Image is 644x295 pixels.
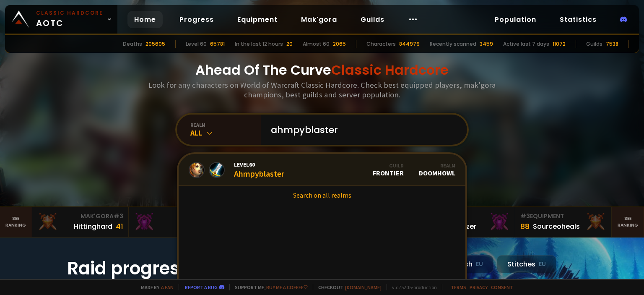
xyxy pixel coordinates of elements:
small: EU [476,260,483,269]
h3: Look for any characters on World of Warcraft Classic Hardcore. Check best equipped players, mak'g... [145,80,499,99]
div: Equipment [520,212,606,221]
a: #3Equipment88Sourceoheals [515,207,612,237]
small: Classic Hardcore [36,9,103,17]
a: Buy me a coffee [266,284,308,290]
div: 41 [116,221,123,232]
div: All [190,128,261,138]
div: 844979 [399,40,420,48]
span: Checkout [313,284,382,290]
a: Report a bug [185,284,218,290]
a: Statistics [553,11,603,28]
div: Hittinghard [74,221,112,232]
a: Consent [491,284,513,290]
div: 7538 [606,40,618,48]
a: Terms [451,284,466,290]
h1: Raid progress [67,255,235,282]
div: Guild [373,162,404,169]
a: Classic HardcoreAOTC [5,5,117,34]
div: Sourceoheals [533,221,580,232]
div: 205605 [145,40,165,48]
span: Level 60 [234,161,284,168]
div: 88 [520,221,530,232]
div: 11072 [553,40,566,48]
div: In the last 12 hours [235,40,283,48]
input: Search a character... [266,115,457,145]
a: Mak'gora [294,11,344,28]
div: realm [190,122,261,128]
div: 20 [286,40,293,48]
div: 65781 [210,40,225,48]
div: Guilds [586,40,602,48]
div: Mak'Gora [37,212,123,221]
div: Recently scanned [430,40,476,48]
a: a fan [161,284,174,290]
a: Home [127,11,163,28]
a: Progress [173,11,221,28]
span: Made by [136,284,174,290]
div: Almost 60 [303,40,330,48]
span: Classic Hardcore [331,60,449,79]
div: Ahmpyblaster [234,161,284,179]
span: Support me, [229,284,308,290]
div: Active last 7 days [503,40,549,48]
a: Seeranking [612,207,644,237]
a: Level60AhmpyblasterGuildFrontierRealmDoomhowl [179,154,465,186]
div: Doomhowl [419,162,455,177]
h1: Ahead Of The Curve [195,60,449,80]
span: AOTC [36,9,103,29]
div: Level 60 [186,40,207,48]
a: Search on all realms [179,186,465,204]
span: # 3 [114,212,123,220]
div: Deaths [123,40,142,48]
div: Realm [419,162,455,169]
div: Characters [366,40,396,48]
a: Guilds [354,11,391,28]
a: Population [488,11,543,28]
a: Privacy [470,284,488,290]
div: Stitches [497,255,556,273]
small: EU [539,260,546,269]
div: 2065 [333,40,346,48]
div: Frontier [373,162,404,177]
a: Mak'Gora#3Hittinghard41 [32,207,129,237]
div: 3459 [480,40,493,48]
span: # 3 [520,212,530,220]
a: Equipment [231,11,284,28]
div: Mak'Gora [134,212,220,221]
span: v. d752d5 - production [387,284,437,290]
a: [DOMAIN_NAME] [345,284,382,290]
a: Mak'Gora#2Rivench100 [129,207,225,237]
